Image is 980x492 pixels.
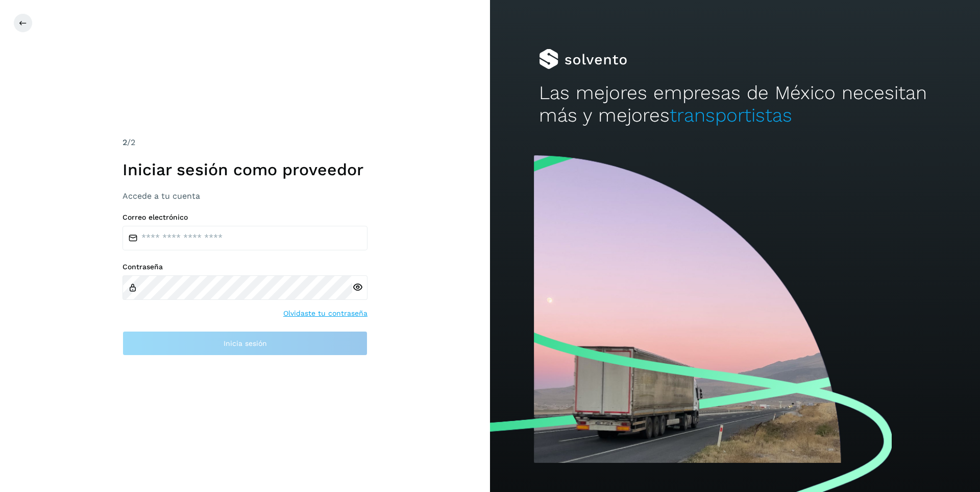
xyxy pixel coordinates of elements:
[122,331,367,356] button: Inicia sesión
[283,308,367,319] a: Olvidaste tu contraseña
[224,340,267,347] span: Inicia sesión
[670,104,792,126] span: transportistas
[122,160,367,179] h1: Iniciar sesión como proveedor
[539,82,931,127] h2: Las mejores empresas de México necesitan más y mejores
[122,263,367,271] label: Contraseña
[122,136,367,149] div: /2
[122,137,127,147] span: 2
[122,191,367,201] h3: Accede a tu cuenta
[122,213,367,222] label: Correo electrónico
